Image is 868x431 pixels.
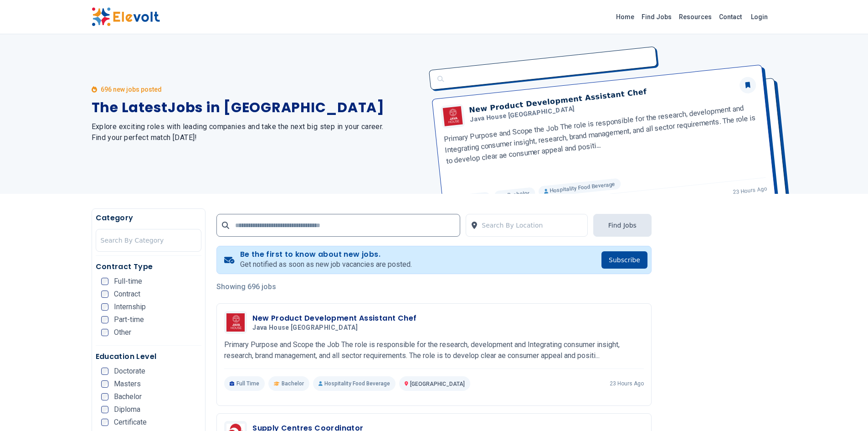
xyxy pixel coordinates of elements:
input: Contract [101,291,108,298]
p: Showing 696 jobs [216,281,652,292]
span: Certificate [114,419,147,426]
h5: Category [96,213,202,223]
span: Bachelor [282,380,304,387]
input: Bachelor [101,393,108,400]
span: Bachelor [114,393,142,400]
h5: Contract Type [96,261,202,272]
p: 696 new jobs posted [101,85,162,94]
span: Other [114,329,131,336]
input: Diploma [101,406,108,413]
span: Internship [114,303,146,311]
span: Doctorate [114,368,145,375]
img: Elevolt [92,7,160,26]
a: Contact [715,10,745,24]
img: Java House Africa [226,313,245,332]
p: 23 hours ago [610,380,644,387]
h5: Education Level [96,351,202,362]
span: Diploma [114,406,140,413]
input: Internship [101,303,108,311]
input: Certificate [101,419,108,426]
h3: New Product Development Assistant Chef [252,313,416,324]
a: Home [612,10,638,24]
input: Doctorate [101,368,108,375]
input: Masters [101,380,108,388]
span: Contract [114,291,140,298]
span: [GEOGRAPHIC_DATA] [410,381,465,387]
a: Resources [675,10,715,24]
a: Login [745,8,773,26]
input: Full-time [101,278,108,285]
button: Subscribe [601,251,647,269]
a: Find Jobs [638,10,675,24]
p: Primary Purpose and Scope the Job The role is responsible for the research, development and Integ... [224,339,644,361]
span: Masters [114,380,141,388]
input: Part-time [101,316,108,323]
button: Find Jobs [593,214,652,237]
span: Java House [GEOGRAPHIC_DATA] [252,324,358,332]
h2: Explore exciting roles with leading companies and take the next big step in your career. Find you... [92,121,423,143]
input: Other [101,329,108,336]
p: Full Time [224,376,265,391]
span: Full-time [114,278,142,285]
p: Hospitality Food Beverage [313,376,395,391]
h1: The Latest Jobs in [GEOGRAPHIC_DATA] [92,99,423,116]
p: Get notified as soon as new job vacancies are posted. [240,259,412,270]
h4: Be the first to know about new jobs. [240,250,412,259]
span: Part-time [114,316,144,323]
a: Java House AfricaNew Product Development Assistant ChefJava House [GEOGRAPHIC_DATA]Primary Purpos... [224,311,644,391]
